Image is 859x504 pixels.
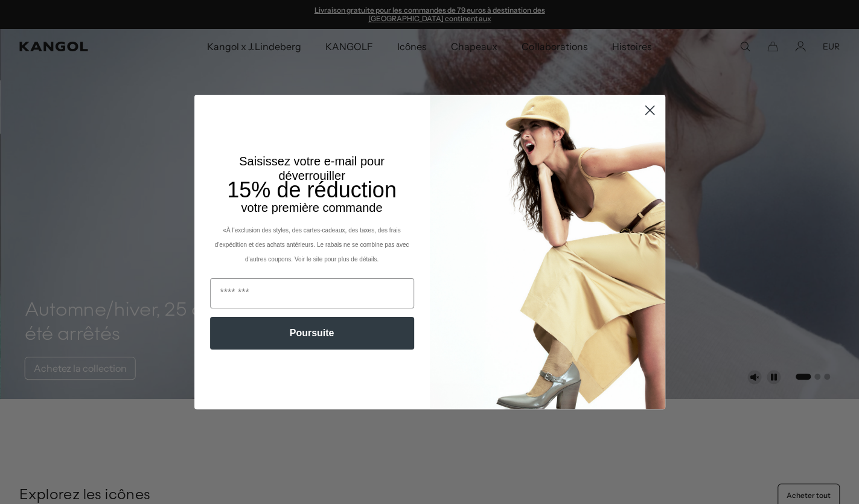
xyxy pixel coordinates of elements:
[239,155,385,182] span: Saisissez votre e-mail pour déverrouiller
[241,201,382,214] span: votre première commande
[430,95,665,409] img: 93be19ad-e773-4382-80b9-c9d740c9197f.jpeg
[215,227,409,263] span: «À l'exclusion des styles, des cartes-cadeaux, des taxes, des frais d'expédition et des achats an...
[210,278,414,308] input: Courriel
[227,177,397,202] span: 15% de réduction
[639,100,660,121] button: Dialogues étroits
[210,317,414,349] button: Poursuite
